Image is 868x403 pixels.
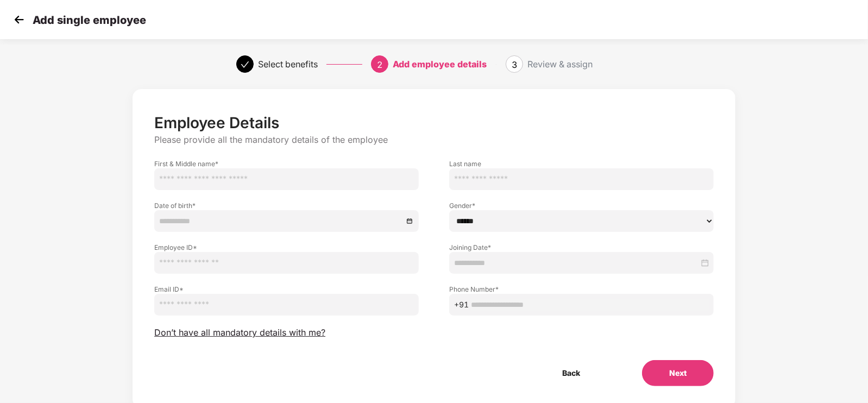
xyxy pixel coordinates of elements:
[154,134,714,146] p: Please provide all the mandatory details of the employee
[11,11,27,28] img: svg+xml;base64,PHN2ZyB4bWxucz0iaHR0cDovL3d3dy53My5vcmcvMjAwMC9zdmciIHdpZHRoPSIzMCIgaGVpZ2h0PSIzMC...
[154,159,419,168] label: First & Middle name
[512,59,517,70] span: 3
[33,14,146,27] p: Add single employee
[449,243,714,252] label: Joining Date
[449,159,714,168] label: Last name
[377,59,382,70] span: 2
[258,55,318,73] div: Select benefits
[154,114,714,132] p: Employee Details
[154,327,325,338] span: Don’t have all mandatory details with me?
[642,360,714,386] button: Next
[449,201,714,210] label: Gender
[393,55,487,73] div: Add employee details
[454,299,469,311] span: +91
[154,201,419,210] label: Date of birth
[154,285,419,294] label: Email ID
[154,243,419,252] label: Employee ID
[527,55,593,73] div: Review & assign
[535,360,607,386] button: Back
[241,60,249,69] span: check
[449,285,714,294] label: Phone Number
